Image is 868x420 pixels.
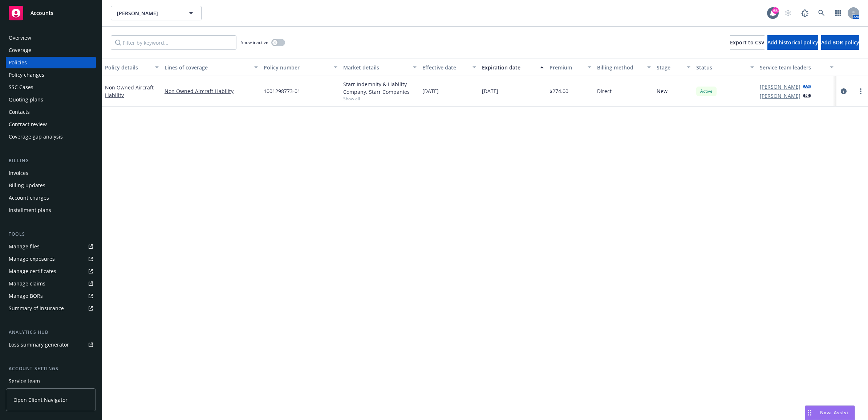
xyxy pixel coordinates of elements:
a: more [856,87,865,96]
a: Loss summary generator [6,339,96,351]
a: Manage claims [6,278,96,289]
a: Non Owned Aircraft Liability [105,84,154,99]
div: Overview [9,32,31,44]
div: Service team [9,375,40,387]
a: Summary of insurance [6,303,96,314]
div: Billing [6,157,96,164]
a: Contract review [6,119,96,130]
a: Coverage [6,44,96,56]
div: Billing method [597,64,643,71]
div: Stage [657,64,682,71]
div: Analytics hub [6,329,96,336]
span: Nova Assist [820,409,849,416]
div: Loss summary generator [9,339,69,351]
div: Manage claims [9,278,45,289]
div: Summary of insurance [9,303,64,314]
a: [PERSON_NAME] [760,92,800,100]
button: Expiration date [479,59,547,76]
div: Invoices [9,167,28,179]
button: Billing method [594,59,654,76]
a: Manage exposures [6,253,96,265]
span: Add BOR policy [821,39,859,46]
button: [PERSON_NAME] [111,6,202,20]
div: Starr Indemnity & Liability Company, Starr Companies [343,80,417,96]
div: Lines of coverage [165,64,250,71]
button: Nova Assist [805,405,855,420]
div: Effective date [422,64,468,71]
a: Start snowing [781,6,795,20]
span: Accounts [31,10,53,16]
input: Filter by keyword... [111,35,236,50]
div: Coverage gap analysis [9,131,63,143]
span: Active [699,88,714,95]
button: Service team leaders [757,59,836,76]
button: Add historical policy [767,35,818,50]
div: Status [696,64,746,71]
button: Lines of coverage [162,59,261,76]
div: Manage certificates [9,265,56,277]
div: Premium [549,64,583,71]
div: SSC Cases [9,81,33,93]
div: Policies [9,57,27,68]
a: Manage certificates [6,265,96,277]
a: Service team [6,375,96,387]
a: Manage BORs [6,290,96,302]
a: Switch app [831,6,845,20]
a: Contacts [6,106,96,118]
button: Export to CSV [730,35,764,50]
span: Add historical policy [767,39,818,46]
button: Policy details [102,59,162,76]
button: Add BOR policy [821,35,859,50]
button: Status [693,59,757,76]
div: Policy details [105,64,151,71]
span: [PERSON_NAME] [117,9,180,17]
span: Open Client Navigator [13,396,68,404]
div: Billing updates [9,180,45,191]
div: Service team leaders [760,64,826,71]
a: Manage files [6,241,96,252]
span: [DATE] [482,87,498,95]
span: 1001298773-01 [264,87,300,95]
div: Contract review [9,119,47,130]
div: Contacts [9,106,30,118]
button: Stage [654,59,693,76]
a: Non Owned Aircraft Liability [165,87,258,95]
div: Coverage [9,44,31,56]
div: Expiration date [482,64,536,71]
a: Policy changes [6,69,96,81]
button: Effective date [419,59,479,76]
a: [PERSON_NAME] [760,83,800,91]
span: Show inactive [241,39,268,45]
div: Market details [343,64,409,71]
a: Invoices [6,167,96,179]
a: Overview [6,32,96,44]
a: Policies [6,57,96,68]
a: Account charges [6,192,96,204]
span: New [657,87,668,95]
div: Tools [6,231,96,238]
div: Account settings [6,365,96,372]
span: [DATE] [422,87,439,95]
div: Quoting plans [9,94,43,105]
button: Market details [340,59,420,76]
a: Coverage gap analysis [6,131,96,143]
a: circleInformation [839,87,848,96]
div: 65 [772,7,779,14]
span: Show all [343,96,417,102]
div: Manage BORs [9,290,43,302]
div: Manage exposures [9,253,55,265]
a: Installment plans [6,204,96,216]
span: Direct [597,87,612,95]
div: Account charges [9,192,49,204]
a: Accounts [6,3,96,23]
span: $274.00 [549,87,568,95]
button: Premium [547,59,594,76]
span: Export to CSV [730,39,764,46]
div: Policy number [264,64,329,71]
a: Search [814,6,829,20]
button: Policy number [261,59,340,76]
div: Drag to move [805,406,814,420]
a: Billing updates [6,180,96,191]
div: Policy changes [9,69,44,81]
